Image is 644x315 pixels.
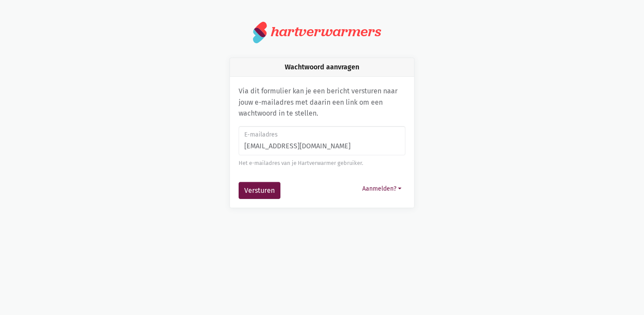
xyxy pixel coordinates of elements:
button: Versturen [239,182,280,199]
div: Wachtwoord aanvragen [230,58,414,77]
label: E-mailadres [244,130,400,140]
div: hartverwarmers [271,24,381,40]
a: hartverwarmers [253,21,391,44]
form: Wachtwoord aanvragen [239,126,405,199]
div: Het e-mailadres van je Hartverwarmer gebruiker. [239,159,405,168]
p: Via dit formulier kan je een bericht versturen naar jouw e-mailadres met daarin een link om een w... [239,86,405,119]
img: logo.svg [253,21,267,44]
button: Aanmelden? [358,182,405,195]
